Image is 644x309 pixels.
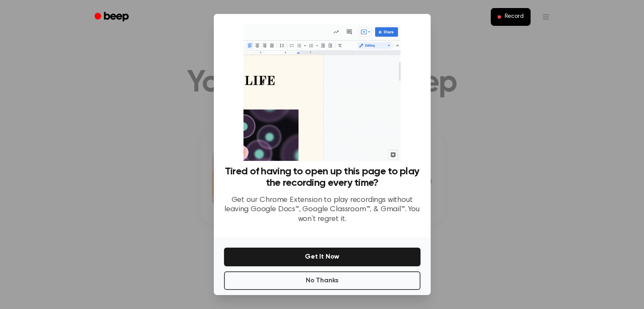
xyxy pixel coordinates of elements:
[224,196,420,224] p: Get our Chrome Extension to play recordings without leaving Google Docs™, Google Classroom™, & Gm...
[224,271,420,290] button: No Thanks
[491,8,530,26] button: Record
[88,9,136,25] a: Beep
[224,166,420,189] h3: Tired of having to open up this page to play the recording every time?
[504,13,523,21] span: Record
[243,24,401,161] img: Beep extension in action
[536,7,556,27] button: Open menu
[224,248,420,266] button: Get It Now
